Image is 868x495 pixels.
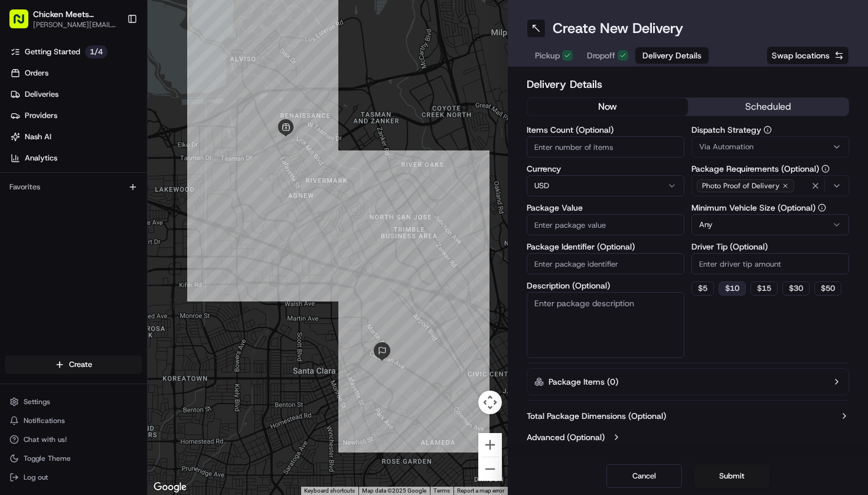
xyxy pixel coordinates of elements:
[69,359,92,370] span: Create
[5,394,142,410] button: Settings
[750,281,778,296] button: $15
[527,431,605,443] label: Advanced (Optional)
[33,8,118,20] button: Chicken Meets [PERSON_NAME]
[694,464,769,488] button: Submit
[527,136,684,158] input: Enter number of items
[118,200,143,209] span: Pylon
[478,433,502,457] button: Zoom in
[40,113,194,124] div: Start new chat
[25,68,48,78] span: Orders
[5,5,122,33] button: Chicken Meets [PERSON_NAME][PERSON_NAME][EMAIL_ADDRESS][DOMAIN_NAME]
[5,178,142,196] div: Favorites
[642,50,701,61] span: Delivery Details
[691,242,849,251] label: Driver Tip (Optional)
[527,204,684,212] label: Package Value
[691,175,849,196] button: Photo Proof of Delivery
[719,281,746,296] button: $10
[527,165,684,173] label: Currency
[100,172,109,182] div: 💻
[527,410,666,422] label: Total Package Dimensions (Optional)
[5,355,142,374] button: Create
[702,181,779,191] span: Photo Proof of Delivery
[85,45,107,58] p: 1 / 4
[553,19,683,38] h1: Create New Delivery
[24,416,65,425] span: Notifications
[691,165,849,173] label: Package Requirements (Optional)
[457,487,504,494] a: Report a map error
[304,487,355,495] button: Keyboard shortcuts
[527,281,684,290] label: Description (Optional)
[527,242,684,251] label: Package Identifier (Optional)
[24,171,90,183] span: Knowledge Base
[691,253,849,274] input: Enter driver tip amount
[201,116,215,130] button: Start new chat
[549,376,618,388] label: Package Items ( 0 )
[691,126,849,134] label: Dispatch Strategy
[527,368,849,395] button: Package Items (0)
[606,464,682,488] button: Cancel
[527,431,849,443] button: Advanced (Optional)
[478,391,502,414] button: Map camera controls
[587,50,615,61] span: Dropoff
[535,50,560,61] span: Pickup
[691,204,849,212] label: Minimum Vehicle Size (Optional)
[5,412,142,429] button: Notifications
[12,172,21,182] div: 📗
[691,136,849,158] button: Via Automation
[5,85,147,104] a: Deliveries
[5,64,147,83] a: Orders
[5,106,147,125] a: Providers
[478,457,502,481] button: Zoom out
[33,20,118,29] button: [PERSON_NAME][EMAIL_ADDRESS][DOMAIN_NAME]
[25,132,51,142] span: Nash AI
[362,487,426,494] span: Map data ©2025 Google
[5,127,147,146] a: Nash AI
[83,199,143,209] a: Powered byPylon
[95,166,194,188] a: 💻API Documentation
[766,46,849,65] button: Swap locations
[25,47,80,57] span: Getting Started
[527,126,684,134] label: Items Count (Optional)
[40,124,149,134] div: We're available if you need us!
[527,76,849,93] h2: Delivery Details
[5,149,147,168] a: Analytics
[527,214,684,235] input: Enter package value
[688,98,849,116] button: scheduled
[25,153,57,163] span: Analytics
[527,98,688,116] button: now
[7,166,95,188] a: 📗Knowledge Base
[24,473,48,482] span: Log out
[151,480,190,495] img: Google
[772,50,830,61] span: Swap locations
[821,165,830,173] button: Package Requirements (Optional)
[12,113,33,134] img: 1736555255976-a54dd68f-1ca7-489b-9aae-adbdc363a1c4
[527,410,849,422] button: Total Package Dimensions (Optional)
[5,42,147,61] a: Getting Started1/4
[5,450,142,467] button: Toggle Theme
[814,281,841,296] button: $50
[31,76,195,88] input: Clear
[5,431,142,448] button: Chat with us!
[24,435,67,444] span: Chat with us!
[527,253,684,274] input: Enter package identifier
[24,397,50,407] span: Settings
[691,281,714,296] button: $5
[25,110,57,121] span: Providers
[763,126,772,134] button: Dispatch Strategy
[25,89,58,100] span: Deliveries
[112,171,190,183] span: API Documentation
[12,12,35,35] img: Nash
[24,454,71,463] span: Toggle Theme
[818,204,826,212] button: Minimum Vehicle Size (Optional)
[151,480,190,495] a: Open this area in Google Maps (opens a new window)
[5,469,142,486] button: Log out
[12,47,215,66] p: Welcome 👋
[433,487,450,494] a: Terms (opens in new tab)
[699,142,753,152] span: Via Automation
[782,281,810,296] button: $30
